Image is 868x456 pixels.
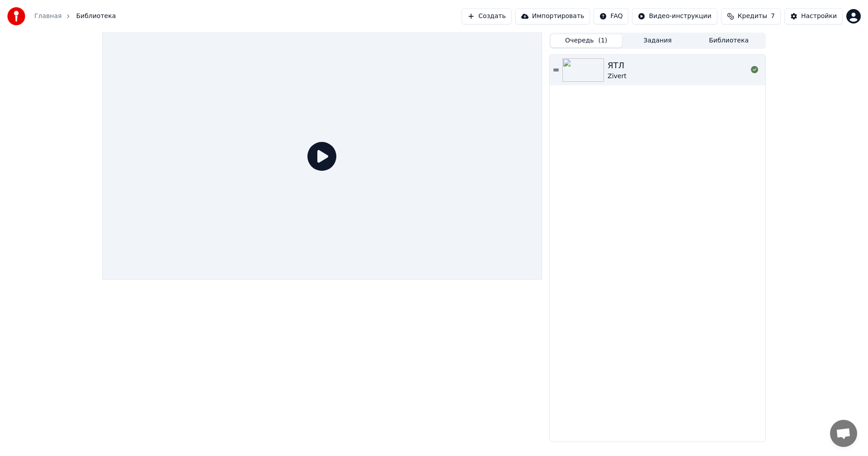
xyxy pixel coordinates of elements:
div: Open chat [830,420,857,447]
button: FAQ [594,8,628,24]
button: Задания [622,34,693,47]
span: 7 [771,12,775,21]
nav: breadcrumb [34,12,116,21]
button: Очередь [551,34,622,47]
div: Настройки [801,12,837,21]
button: Импортировать [515,8,590,24]
a: Главная [34,12,61,21]
button: Библиотека [693,34,764,47]
img: youka [7,7,25,25]
button: Кредиты7 [721,8,781,24]
span: Кредиты [738,12,767,21]
span: Библиотека [76,12,116,21]
button: Видео-инструкции [632,8,717,24]
div: ЯТЛ [608,59,627,72]
button: Настройки [784,8,843,24]
button: Создать [462,8,511,24]
span: ( 1 ) [598,36,607,45]
div: Zivert [608,72,627,81]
